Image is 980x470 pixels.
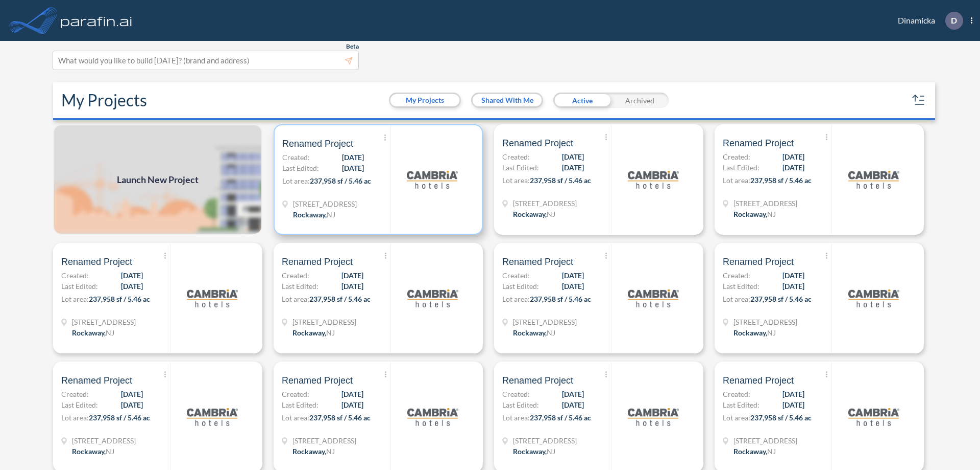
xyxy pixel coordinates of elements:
[346,42,359,51] span: Beta
[89,295,150,303] span: 237,958 sf / 5.46 ac
[282,138,353,150] span: Renamed Project
[61,91,147,110] h2: My Projects
[292,447,326,456] span: Rockaway ,
[513,198,577,209] span: 321 Mt Hope Ave
[553,93,611,108] div: Active
[547,210,555,218] span: NJ
[733,447,767,456] span: Rockaway ,
[733,435,797,446] span: 321 Mt Hope Ave
[723,151,750,162] span: Created:
[341,389,363,399] span: [DATE]
[513,327,555,338] div: Rockaway, NJ
[121,281,143,292] span: [DATE]
[61,270,89,281] span: Created:
[562,270,584,281] span: [DATE]
[723,176,750,185] span: Lot area:
[342,152,364,163] span: [DATE]
[327,210,335,219] span: NJ
[61,374,132,387] span: Renamed Project
[282,399,318,410] span: Last Edited:
[53,124,262,235] a: Launch New Project
[59,10,134,31] img: logo
[282,413,309,422] span: Lot area:
[61,399,98,410] span: Last Edited:
[723,256,794,268] span: Renamed Project
[502,399,539,410] span: Last Edited:
[282,374,353,387] span: Renamed Project
[187,273,238,324] img: logo
[72,317,136,327] span: 321 Mt Hope Ave
[883,12,972,30] div: Dinamicka
[530,413,591,422] span: 237,958 sf / 5.46 ac
[502,281,539,292] span: Last Edited:
[723,137,794,149] span: Renamed Project
[782,162,804,173] span: [DATE]
[502,413,530,422] span: Lot area:
[733,446,776,457] div: Rockaway, NJ
[341,399,363,410] span: [DATE]
[502,374,573,387] span: Renamed Project
[292,328,326,337] span: Rockaway ,
[89,413,150,422] span: 237,958 sf / 5.46 ac
[342,163,364,173] span: [DATE]
[513,317,577,327] span: 321 Mt Hope Ave
[282,281,318,292] span: Last Edited:
[121,399,143,410] span: [DATE]
[750,176,812,185] span: 237,958 sf / 5.46 ac
[628,273,679,324] img: logo
[513,209,555,219] div: Rockaway, NJ
[951,16,957,25] p: D
[121,389,143,399] span: [DATE]
[733,328,767,337] span: Rockaway ,
[293,210,327,219] span: Rockaway ,
[723,295,750,303] span: Lot area:
[502,295,530,303] span: Lot area:
[282,176,310,185] span: Lot area:
[326,447,335,456] span: NJ
[513,210,547,218] span: Rockaway ,
[61,389,89,399] span: Created:
[341,281,363,292] span: [DATE]
[72,328,106,337] span: Rockaway ,
[723,374,794,387] span: Renamed Project
[282,152,310,163] span: Created:
[293,198,357,209] span: 321 Mt Hope Ave
[72,327,114,338] div: Rockaway, NJ
[282,295,309,303] span: Lot area:
[61,413,89,422] span: Lot area:
[513,446,555,457] div: Rockaway, NJ
[530,295,591,303] span: 237,958 sf / 5.46 ac
[502,137,573,149] span: Renamed Project
[292,435,356,446] span: 321 Mt Hope Ave
[733,209,776,219] div: Rockaway, NJ
[547,328,555,337] span: NJ
[767,447,776,456] span: NJ
[733,327,776,338] div: Rockaway, NJ
[513,435,577,446] span: 321 Mt Hope Ave
[723,413,750,422] span: Lot area:
[61,295,89,303] span: Lot area:
[407,391,458,442] img: logo
[310,176,371,185] span: 237,958 sf / 5.46 ac
[911,92,927,108] button: sort
[106,447,114,456] span: NJ
[341,270,363,281] span: [DATE]
[72,446,114,457] div: Rockaway, NJ
[767,210,776,218] span: NJ
[502,151,530,162] span: Created:
[309,413,371,422] span: 237,958 sf / 5.46 ac
[733,198,797,209] span: 321 Mt Hope Ave
[782,151,804,162] span: [DATE]
[106,328,114,337] span: NJ
[782,399,804,410] span: [DATE]
[502,162,539,173] span: Last Edited:
[292,446,335,457] div: Rockaway, NJ
[121,270,143,281] span: [DATE]
[782,270,804,281] span: [DATE]
[502,256,573,268] span: Renamed Project
[293,209,335,220] div: Rockaway, NJ
[628,154,679,205] img: logo
[562,151,584,162] span: [DATE]
[723,281,759,292] span: Last Edited:
[513,328,547,337] span: Rockaway ,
